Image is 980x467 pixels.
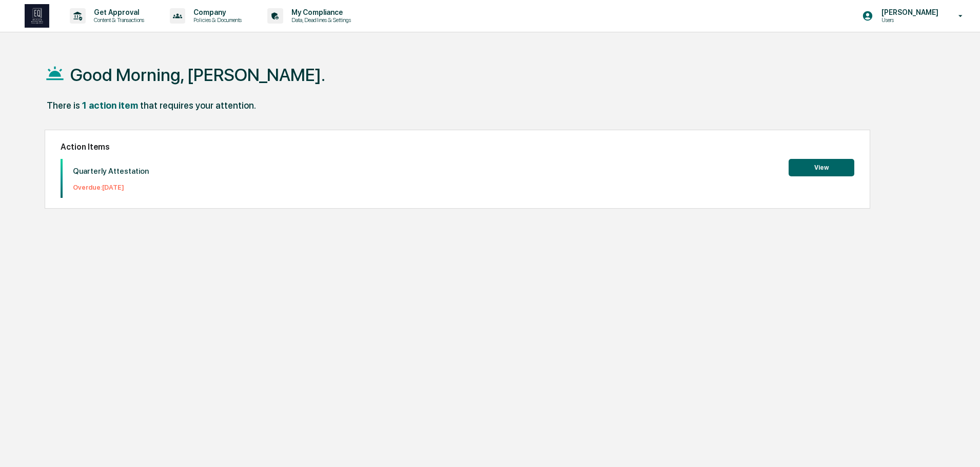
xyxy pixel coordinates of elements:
p: Users [873,16,944,24]
p: Data, Deadlines & Settings [283,16,356,24]
p: Quarterly Attestation [73,167,149,176]
button: View [789,159,854,176]
p: [PERSON_NAME] [873,8,944,16]
h2: Action Items [61,142,854,152]
p: Get Approval [86,8,149,16]
p: Content & Transactions [86,16,149,24]
div: There is [47,100,80,111]
div: 1 action item [82,100,138,111]
div: that requires your attention. [140,100,256,111]
a: View [789,162,854,172]
p: Overdue: [DATE] [73,184,149,191]
img: logo [25,4,49,28]
h1: Good Morning, [PERSON_NAME]. [70,65,325,85]
p: Company [185,8,247,16]
p: Policies & Documents [185,16,247,24]
p: My Compliance [283,8,356,16]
